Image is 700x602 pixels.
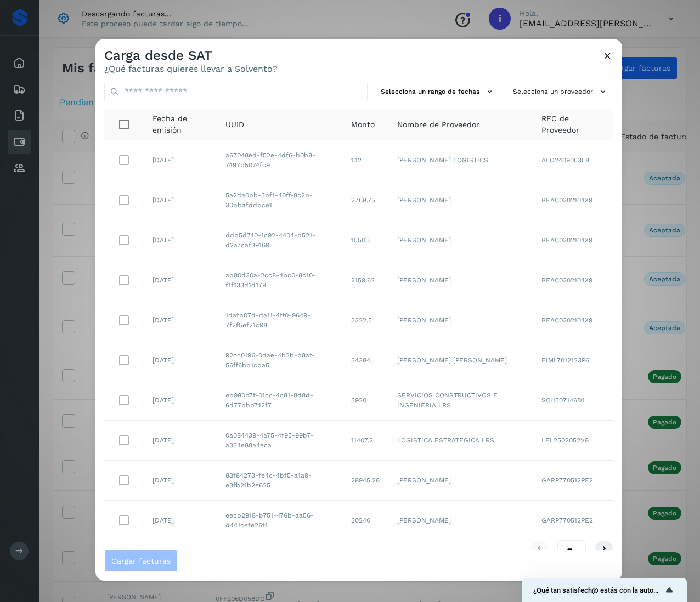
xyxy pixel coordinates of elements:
[342,380,388,421] td: 3920
[342,220,388,260] td: 1550.5
[388,220,533,260] td: [PERSON_NAME]
[104,64,278,74] p: ¿Qué facturas quieres llevar a Solvento?
[376,83,500,101] button: Selecciona un rango de fechas
[217,220,342,260] td: ddb5d740-1c92-4404-b521-d2a7caf39169
[217,140,342,180] td: a67048ed-f52e-4df6-b0b8-7497b5074fc9
[217,501,342,540] td: eecb2918-b751-476b-aa56-d441cefe26f1
[342,300,388,340] td: 3322.5
[533,260,613,300] td: BEAC0302104X9
[388,140,533,180] td: [PERSON_NAME] LOGISTICS
[217,300,342,340] td: 1dafb07d-da11-4ff0-9649-7f2f5ef21c98
[144,140,217,180] td: [DATE]
[342,501,388,540] td: 30240
[388,501,533,540] td: [PERSON_NAME]
[217,380,342,421] td: eb980b7f-01cc-4c81-8d8d-6d77bbb742f7
[388,180,533,220] td: [PERSON_NAME]
[342,421,388,461] td: 11407.2
[144,220,217,260] td: [DATE]
[217,340,342,380] td: 92cc0196-0dae-4b2b-b8af-56ff6bb1cba5
[144,501,217,540] td: [DATE]
[104,48,278,64] h3: Carga desde SAT
[225,119,244,130] span: UUID
[533,461,613,501] td: GARP770512PE2
[533,586,663,594] span: ¿Qué tan satisfech@ estás con la autorización de tus facturas?
[397,119,479,130] span: Nombre de Proveedor
[533,340,613,380] td: EIML7012123P6
[388,260,533,300] td: [PERSON_NAME]
[144,340,217,380] td: [DATE]
[144,180,217,220] td: [DATE]
[533,583,676,597] button: Mostrar encuesta - ¿Qué tan satisfech@ estás con la autorización de tus facturas?
[351,119,375,130] span: Monto
[533,300,613,340] td: BEAC0302104X9
[342,461,388,501] td: 28945.28
[111,557,171,565] span: Cargar facturas
[533,380,613,421] td: SCI1507146D1
[217,421,342,461] td: 0a084439-4a75-4f95-99b7-a334e88a4eca
[144,300,217,340] td: [DATE]
[388,300,533,340] td: [PERSON_NAME]
[388,421,533,461] td: LOGISTICA ESTRATEGICA LRS
[342,140,388,180] td: 1.12
[533,501,613,540] td: GARP770512PE2
[342,260,388,300] td: 2159.62
[533,421,613,461] td: LEL2502052V8
[342,180,388,220] td: 2768.75
[533,220,613,260] td: BEAC0302104X9
[541,113,605,136] span: RFC de Proveedor
[217,461,342,501] td: 83f84273-fe4c-4bf5-a1a9-e3fb21b2e625
[153,113,208,136] span: Fecha de emisión
[217,260,342,300] td: ab80d30a-2cc8-4bc0-8c10-f1f133d1d179
[144,260,217,300] td: [DATE]
[144,380,217,421] td: [DATE]
[388,340,533,380] td: [PERSON_NAME] [PERSON_NAME]
[533,140,613,180] td: ALO2409053L8
[509,83,613,101] button: Selecciona un proveedor
[388,461,533,501] td: [PERSON_NAME]
[533,180,613,220] td: BEAC0302104X9
[342,340,388,380] td: 34384
[217,180,342,220] td: 5a2da0bb-3bf1-40ff-8c2b-30bbafddbce1
[144,461,217,501] td: [DATE]
[104,550,178,572] button: Cargar facturas
[388,380,533,421] td: SERVICIOS CONSTRUCTIVOS E INGENIERIA LRS
[144,421,217,461] td: [DATE]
